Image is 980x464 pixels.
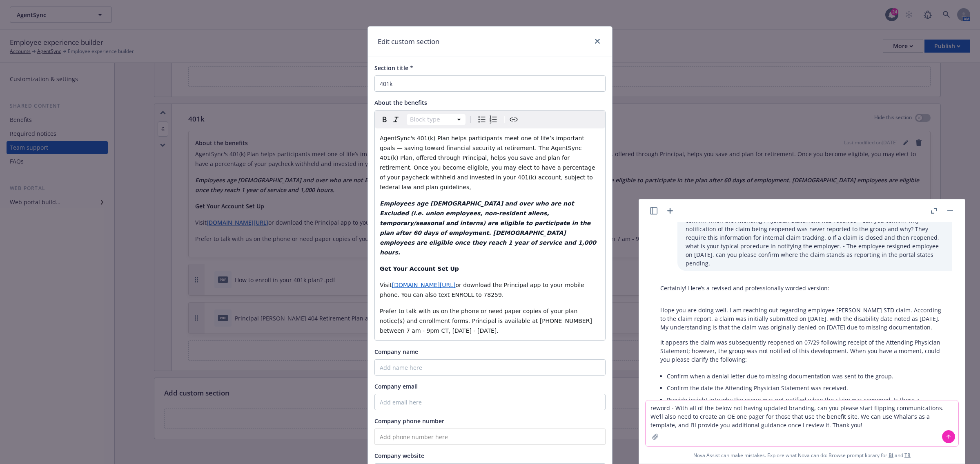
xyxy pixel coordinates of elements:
[476,114,488,125] button: Bulleted list
[374,64,413,72] span: Section title *
[660,284,944,292] p: Certainly! Here’s a revised and professionally worded version:
[904,452,911,459] a: TR
[374,417,444,425] span: Company phone number
[660,306,944,331] p: Hope you are doing well. I am reaching out regarding employee [PERSON_NAME] STD claim. According ...
[392,282,456,288] a: [DOMAIN_NAME][URL]
[380,265,459,272] strong: Get Your Account Set Up
[374,348,418,356] span: Company name
[374,99,427,106] span: About the benefits
[667,370,944,382] li: Confirm when a denial letter due to missing documentation was sent to the group.
[380,308,594,334] span: Prefer to talk with us on the phone or need paper copies of your plan notice(s) and enrollment fo...
[375,128,605,340] div: editable markdown
[374,394,606,410] input: Add email here
[646,400,958,446] textarea: reword - With all of the below not having updated branding, can you please start flipping communi...
[380,282,586,298] span: or download the Principal app to your mobile phone. You can also text ENROLL to 78259.
[508,114,519,125] button: Create link
[686,208,944,267] p: • Please confirm when a denial letter was sent to the group for lack of documentation. • Please c...
[378,36,439,47] h1: Edit custom section
[379,114,390,125] button: Bold
[642,447,962,464] span: Nova Assist can make mistakes. Explore what Nova can do: Browse prompt library for and
[374,429,606,445] input: Add phone number here
[667,394,944,414] li: Provide insight into why the group was not notified when the claim was reopened. Is there a stand...
[592,36,602,46] a: close
[380,200,598,256] strong: Employees age [DEMOGRAPHIC_DATA] and over who are not Excluded (i.e. union employees, non-residen...
[380,135,597,190] span: AgentSync's 401(k) Plan helps participants meet one of life’s important goals — saving toward fin...
[380,282,392,288] span: Visit
[374,359,606,376] input: Add name here
[488,114,499,125] button: Numbered list
[889,452,893,459] a: BI
[374,75,606,92] input: Add title here
[374,382,418,390] span: Company email
[660,338,944,364] p: It appears the claim was subsequently reopened on 07/29 following receipt of the Attending Physic...
[407,114,465,125] button: Block type
[476,114,499,125] div: toggle group
[374,452,424,460] span: Company website
[667,382,944,394] li: Confirm the date the Attending Physician Statement was received.
[390,114,402,125] button: Italic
